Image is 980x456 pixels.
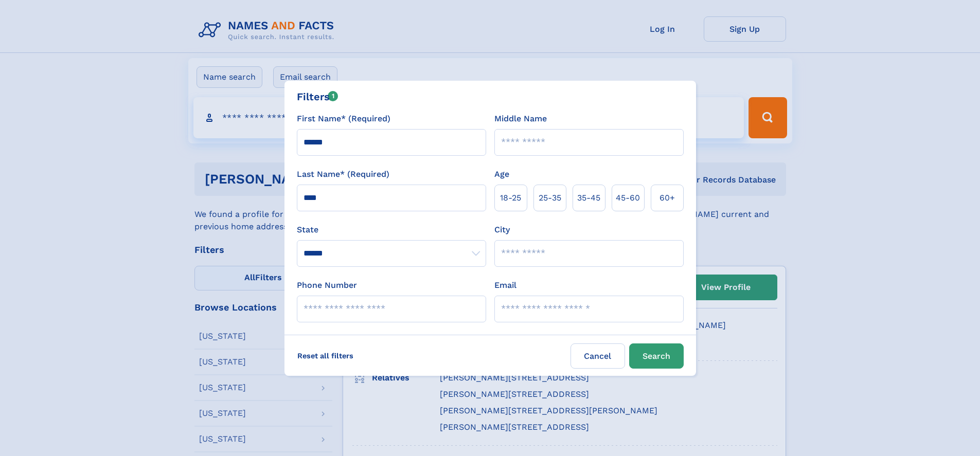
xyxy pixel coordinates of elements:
label: First Name* (Required) [297,113,390,125]
label: City [494,224,510,236]
span: 35‑45 [577,192,600,204]
span: 60+ [660,192,675,204]
span: 25‑35 [539,192,561,204]
label: Email [494,279,516,291]
label: Last Name* (Required) [297,168,389,180]
label: State [297,224,486,236]
label: Age [494,168,509,180]
button: Search [629,343,684,369]
label: Phone Number [297,279,357,291]
span: 45‑60 [616,192,640,204]
span: 18‑25 [500,192,521,204]
label: Cancel [571,343,625,369]
label: Reset all filters [291,343,360,368]
label: Middle Name [494,113,547,125]
div: Filters [297,89,338,104]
